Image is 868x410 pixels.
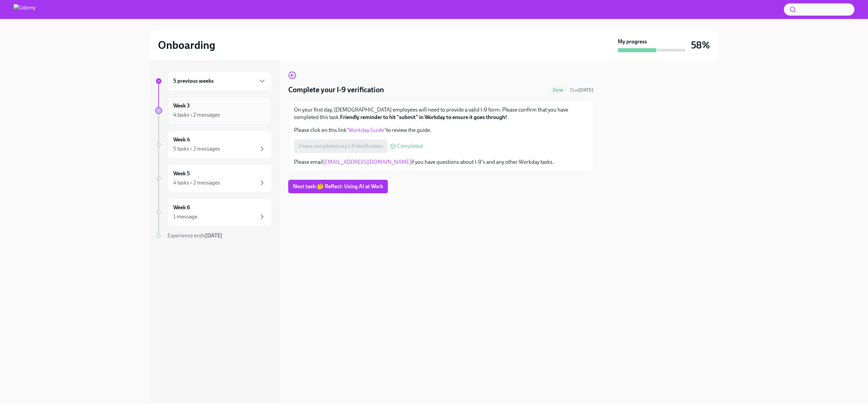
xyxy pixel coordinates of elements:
[294,106,588,121] p: On your first day, [DEMOGRAPHIC_DATA] employees will need to provide a valid I-9 form. Please con...
[691,39,710,51] h3: 58%
[288,180,388,193] button: Next task:🤔 Reflect: Using AI at Work
[155,198,272,227] a: Week 61 message
[173,77,214,85] h6: 5 previous weeks
[167,232,222,239] span: Experience ends
[155,164,272,193] a: Week 54 tasks • 2 messages
[570,87,593,93] span: August 13th, 2025 11:00
[173,179,220,187] div: 4 tasks • 2 messages
[323,159,411,165] a: [EMAIL_ADDRESS][DOMAIN_NAME]
[173,111,220,119] div: 4 tasks • 2 messages
[173,213,197,220] div: 1 message
[293,183,383,190] span: Next task : 🤔 Reflect: Using AI at Work
[173,204,190,211] h6: Week 6
[173,136,190,143] h6: Week 4
[205,232,222,239] strong: [DATE]
[570,87,593,93] span: Due
[294,158,588,166] p: Please email if you have questions about I-9's and any other Workday tasks.
[618,38,647,45] strong: My progress
[158,38,215,52] h2: Onboarding
[173,170,190,177] h6: Week 5
[14,4,36,15] img: Udemy
[167,71,272,91] div: 5 previous weeks
[294,126,588,134] p: Please click on this link to review the guide.
[173,145,220,153] div: 5 tasks • 2 messages
[155,96,272,125] a: Week 34 tasks • 2 messages
[397,143,423,149] span: Completed
[578,87,593,93] strong: [DATE]
[173,102,190,110] h6: Week 3
[549,87,567,93] span: Done
[288,85,384,95] h4: Complete your I-9 verification
[347,127,386,133] a: "Workday Guide"
[155,130,272,159] a: Week 45 tasks • 2 messages
[340,114,507,120] strong: Friendly reminder to hit "submit" in Workday to ensure it goes through!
